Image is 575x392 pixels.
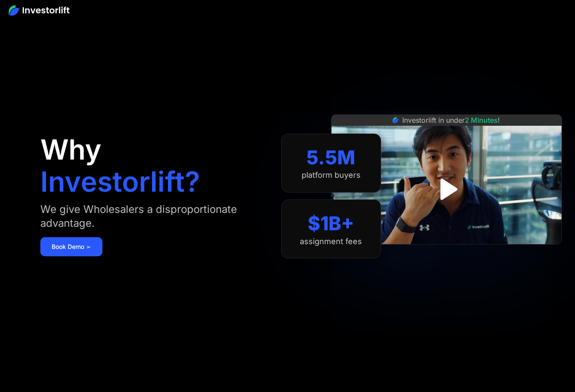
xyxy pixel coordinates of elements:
[302,170,361,180] div: platform buyers
[308,212,354,235] div: $1B+
[40,168,200,196] h1: Investorlift?
[427,170,466,209] a: open lightbox
[381,249,512,259] iframe: Customer reviews powered by Trustpilot
[40,237,102,256] a: Book Demo ➢
[40,136,102,163] h1: Why
[300,237,362,246] div: assignment fees
[306,146,355,169] div: 5.5M
[40,203,264,230] div: We give Wholesalers a disproportionate advantage.
[465,116,498,124] span: 2 Minutes
[402,115,500,125] div: Investorlift in under !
